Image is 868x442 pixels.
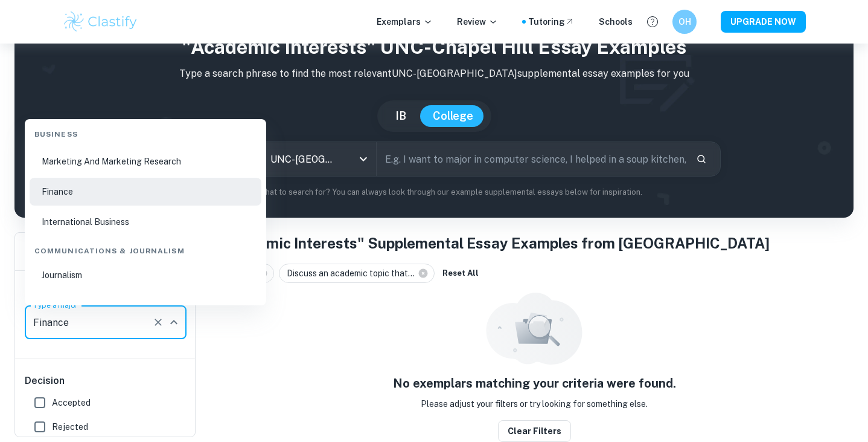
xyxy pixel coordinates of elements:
[165,314,182,331] button: Close
[721,11,806,33] button: UPGRADE NOW
[383,105,418,127] button: IB
[287,267,420,280] span: Discuss an academic topic that...
[498,420,571,442] button: Clear filters
[642,11,663,32] button: Help and Feedback
[691,149,712,169] button: Search
[486,293,582,365] img: empty_state_resources.svg
[30,208,261,236] li: International Business
[421,397,648,411] p: Please adjust your filters or try looking for something else.
[377,142,686,176] input: E.g. I want to major in computer science, I helped in a soup kitchen, I want to join the debate t...
[599,15,633,28] a: Schools
[30,178,261,206] li: Finance
[457,15,498,28] p: Review
[30,261,261,289] li: Journalism
[52,420,88,434] span: Rejected
[52,396,91,409] span: Accepted
[672,10,697,34] button: OH
[377,15,433,28] p: Exemplars
[30,119,261,145] div: Business
[24,186,844,198] p: Not sure what to search for? You can always look through our example supplemental essays below fo...
[24,33,844,62] h1: "Academic Interests" UNC-Chapel Hill Essay Examples
[421,105,485,127] button: College
[150,314,167,331] button: Clear
[25,374,187,388] h6: Decision
[439,264,482,282] button: Reset All
[355,151,372,167] button: Open
[24,67,844,81] p: Type a search phrase to find the most relevant UNC-[GEOGRAPHIC_DATA] supplemental essay examples ...
[215,232,854,254] h1: "Academic Interests" Supplemental Essay Examples from [GEOGRAPHIC_DATA]
[393,374,676,392] h5: No exemplars matching your criteria were found.
[678,15,692,28] h6: OH
[528,15,575,28] a: Tutoring
[279,264,435,283] div: Discuss an academic topic that...
[30,289,261,314] div: Computers & Mathematics
[62,10,139,34] img: Clastify logo
[30,236,261,261] div: Communications & Journalism
[30,148,261,175] li: Marketing And Marketing Research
